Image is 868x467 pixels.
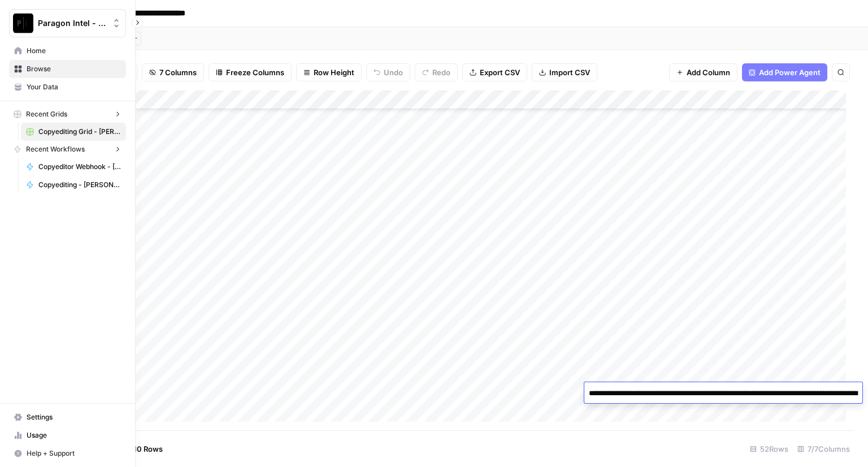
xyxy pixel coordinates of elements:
[366,63,410,81] button: Undo
[462,63,527,81] button: Export CSV
[27,46,121,56] span: Home
[314,67,354,78] span: Row Height
[226,67,284,78] span: Freeze Columns
[21,158,126,176] a: Copyeditor Webhook - [PERSON_NAME]
[669,63,737,81] button: Add Column
[142,63,204,81] button: 7 Columns
[27,82,121,92] span: Your Data
[9,106,126,123] button: Recent Grids
[209,63,292,81] button: Freeze Columns
[27,448,121,459] span: Help + Support
[742,63,827,81] button: Add Power Agent
[27,64,121,74] span: Browse
[9,141,126,158] button: Recent Workflows
[27,430,121,440] span: Usage
[415,63,458,81] button: Redo
[9,78,126,96] a: Your Data
[159,67,197,78] span: 7 Columns
[687,67,730,78] span: Add Column
[384,67,403,78] span: Undo
[549,67,590,78] span: Import CSV
[9,42,126,60] a: Home
[480,67,520,78] span: Export CSV
[432,67,450,78] span: Redo
[9,60,126,78] a: Browse
[9,444,126,462] button: Help + Support
[9,426,126,444] a: Usage
[532,63,597,81] button: Import CSV
[118,443,163,455] span: Add 10 Rows
[27,412,121,422] span: Settings
[793,440,854,458] div: 7/7 Columns
[38,18,106,29] span: Paragon Intel - Copyediting
[13,13,33,33] img: Paragon Intel - Copyediting Logo
[26,144,85,154] span: Recent Workflows
[759,67,821,78] span: Add Power Agent
[26,109,67,119] span: Recent Grids
[38,127,121,137] span: Copyediting Grid - [PERSON_NAME]
[296,63,362,81] button: Row Height
[745,440,793,458] div: 52 Rows
[9,408,126,426] a: Settings
[38,180,121,190] span: Copyediting - [PERSON_NAME]
[9,9,126,37] button: Workspace: Paragon Intel - Copyediting
[38,162,121,172] span: Copyeditor Webhook - [PERSON_NAME]
[21,176,126,194] a: Copyediting - [PERSON_NAME]
[21,123,126,141] a: Copyediting Grid - [PERSON_NAME]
